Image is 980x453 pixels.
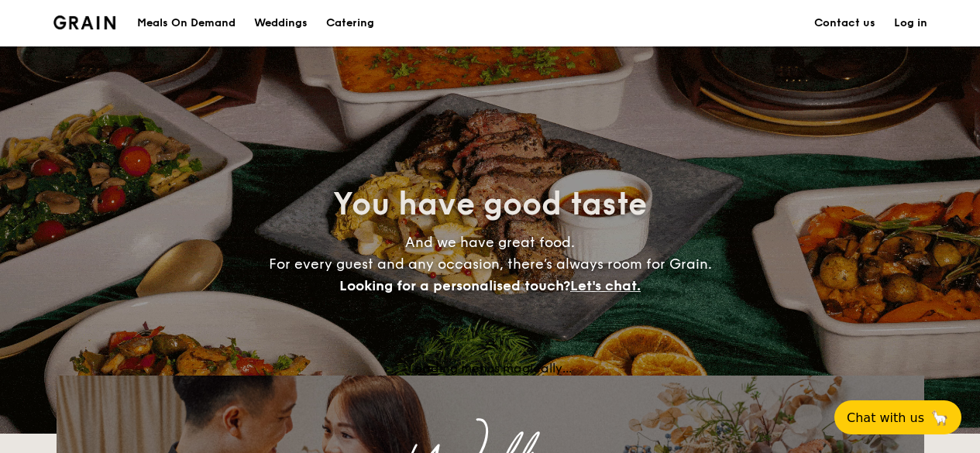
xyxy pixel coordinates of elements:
span: 🦙 [930,409,949,427]
a: Logotype [53,15,116,29]
span: Chat with us [847,410,924,425]
div: Loading menus magically... [57,361,924,376]
img: Grain [53,15,116,29]
button: Chat with us🦙 [834,400,961,434]
span: Let's chat. [570,277,641,294]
